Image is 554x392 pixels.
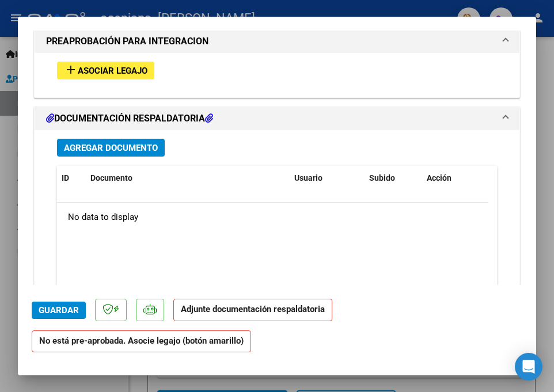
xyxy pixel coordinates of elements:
[515,353,542,380] div: Open Intercom Messenger
[290,166,365,191] datatable-header-cell: Usuario
[35,30,519,53] mat-expansion-panel-header: PREAPROBACIÓN PARA INTEGRACION
[46,112,213,125] h1: DOCUMENTACIÓN RESPALDATORIA
[62,173,69,182] span: ID
[86,166,290,191] datatable-header-cell: Documento
[181,304,325,314] strong: Adjunte documentación respaldatoria
[32,330,251,353] strong: No está pre-aprobada. Asocie legajo (botón amarillo)
[427,173,451,182] span: Acción
[422,166,480,191] datatable-header-cell: Acción
[35,107,519,130] mat-expansion-panel-header: DOCUMENTACIÓN RESPALDATORIA
[294,173,322,182] span: Usuario
[35,130,519,366] div: DOCUMENTACIÓN RESPALDATORIA
[64,143,158,153] span: Agregar Documento
[90,173,132,182] span: Documento
[57,139,165,157] button: Agregar Documento
[57,62,154,79] button: Asociar Legajo
[39,305,79,315] span: Guardar
[365,166,422,191] datatable-header-cell: Subido
[46,35,208,48] h1: PREAPROBACIÓN PARA INTEGRACION
[78,66,147,76] span: Asociar Legajo
[369,173,395,182] span: Subido
[57,166,86,191] datatable-header-cell: ID
[32,302,86,319] button: Guardar
[64,63,78,77] mat-icon: add
[57,203,488,231] div: No data to display
[35,53,519,97] div: PREAPROBACIÓN PARA INTEGRACION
